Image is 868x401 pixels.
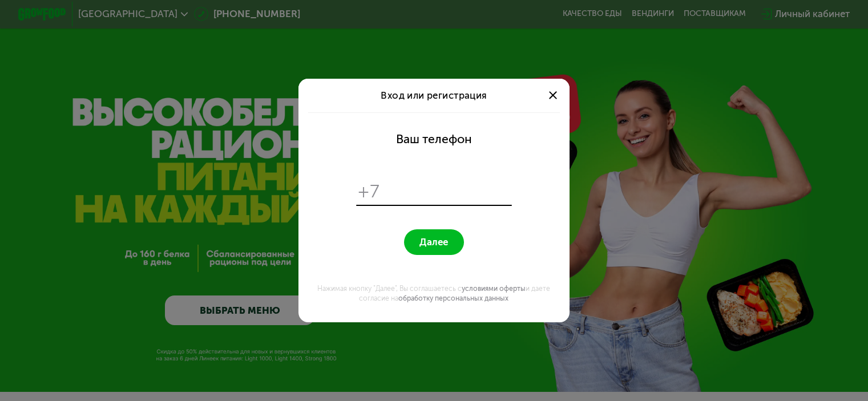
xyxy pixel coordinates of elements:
[398,294,508,302] a: обработку персональных данных
[306,284,563,303] div: Нажимая кнопку "Далее", Вы соглашаетесь с и даете согласие на
[396,132,472,146] div: Ваш телефон
[419,236,448,248] span: Далее
[404,229,464,255] button: Далее
[381,90,487,101] span: Вход или регистрация
[358,180,380,202] span: +7
[462,285,526,293] a: условиями оферты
